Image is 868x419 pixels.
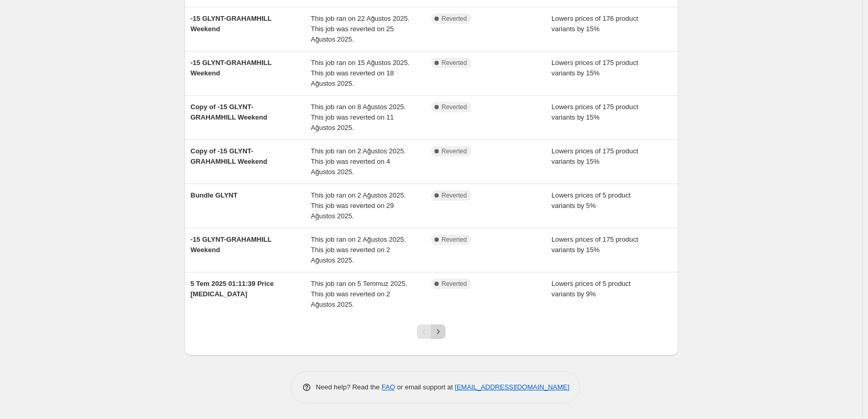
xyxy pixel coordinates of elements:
[191,147,268,165] span: Copy of -15 GLYNT-GRAHAMHILL Weekend
[191,103,268,121] span: Copy of -15 GLYNT-GRAHAMHILL Weekend
[551,147,638,165] span: Lowers prices of 175 product variants by 15%
[316,383,382,391] span: Need help? Read the
[311,280,407,308] span: This job ran on 5 Temmuz 2025. This job was reverted on 2 Ağustos 2025.
[311,147,406,176] span: This job ran on 2 Ağustos 2025. This job was reverted on 4 Ağustos 2025.
[431,324,445,339] button: Next
[442,191,467,200] span: Reverted
[455,383,569,391] a: [EMAIL_ADDRESS][DOMAIN_NAME]
[417,324,445,339] nav: Pagination
[311,15,410,43] span: This job ran on 22 Ağustos 2025. This job was reverted on 25 Ağustos 2025.
[191,59,272,77] span: -15 GLYNT-GRAHAMHILL Weekend
[442,59,467,67] span: Reverted
[551,59,638,77] span: Lowers prices of 175 product variants by 15%
[311,235,406,264] span: This job ran on 2 Ağustos 2025. This job was reverted on 2 Ağustos 2025.
[551,103,638,121] span: Lowers prices of 175 product variants by 15%
[442,280,467,288] span: Reverted
[395,383,455,391] span: or email support at
[442,147,467,155] span: Reverted
[551,280,630,298] span: Lowers prices of 5 product variants by 9%
[191,15,272,33] span: -15 GLYNT-GRAHAMHILL Weekend
[442,15,467,23] span: Reverted
[551,191,630,209] span: Lowers prices of 5 product variants by 5%
[442,103,467,111] span: Reverted
[311,103,406,132] span: This job ran on 8 Ağustos 2025. This job was reverted on 11 Ağustos 2025.
[191,191,238,199] span: Bundle GLYNT
[442,235,467,244] span: Reverted
[551,15,638,33] span: Lowers prices of 176 product variants by 15%
[191,235,272,254] span: -15 GLYNT-GRAHAMHILL Weekend
[191,280,274,298] span: 5 Tem 2025 01:11:39 Price [MEDICAL_DATA]
[311,59,410,87] span: This job ran on 15 Ağustos 2025. This job was reverted on 18 Ağustos 2025.
[551,235,638,254] span: Lowers prices of 175 product variants by 15%
[311,191,406,220] span: This job ran on 2 Ağustos 2025. This job was reverted on 29 Ağustos 2025.
[382,383,395,391] a: FAQ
